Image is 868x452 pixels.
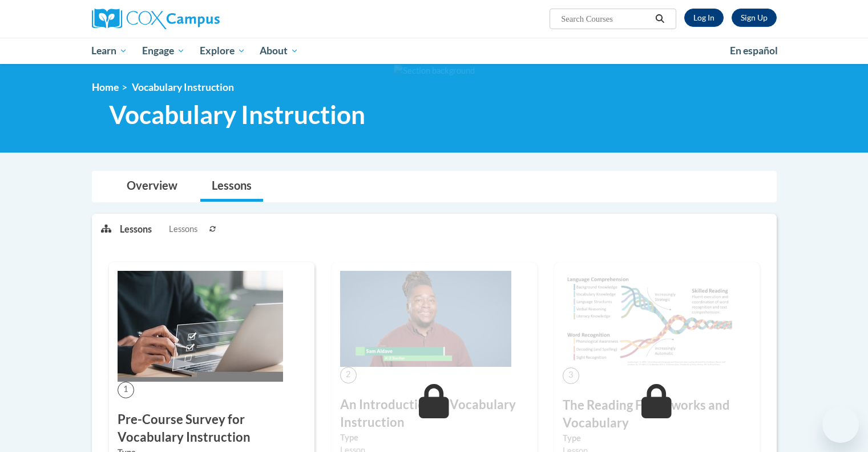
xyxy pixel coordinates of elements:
[822,406,859,443] iframe: Button to launch messaging window
[563,397,751,432] h3: The Reading Frameworks and Vocabulary
[92,9,220,29] img: Cox Campus
[118,271,283,382] img: Course Image
[92,81,119,93] a: Home
[340,271,511,367] img: Course Image
[732,9,777,27] a: Register
[169,223,197,235] span: Lessons
[730,45,778,57] span: En español
[92,9,309,29] a: Cox Campus
[120,223,152,235] p: Lessons
[115,171,189,202] a: Overview
[132,81,234,93] span: Vocabulary Instruction
[118,382,134,398] span: 1
[340,396,528,431] h3: An Introduction to Vocabulary Instruction
[200,171,263,202] a: Lessons
[563,367,579,384] span: 3
[118,411,306,446] h3: Pre-Course Survey for Vocabulary Instruction
[84,38,135,64] a: Learn
[563,432,751,445] label: Type
[560,12,651,26] input: Search Courses
[684,9,724,27] a: Log In
[91,44,127,58] span: Learn
[651,12,668,26] button: Search
[340,367,357,383] span: 2
[260,44,298,58] span: About
[192,38,253,64] a: Explore
[75,38,794,64] div: Main menu
[563,271,734,367] img: Course Image
[394,65,475,77] img: Section background
[135,38,192,64] a: Engage
[340,431,528,444] label: Type
[142,44,185,58] span: Engage
[109,99,365,130] span: Vocabulary Instruction
[252,38,306,64] a: About
[200,44,245,58] span: Explore
[722,39,785,63] a: En español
